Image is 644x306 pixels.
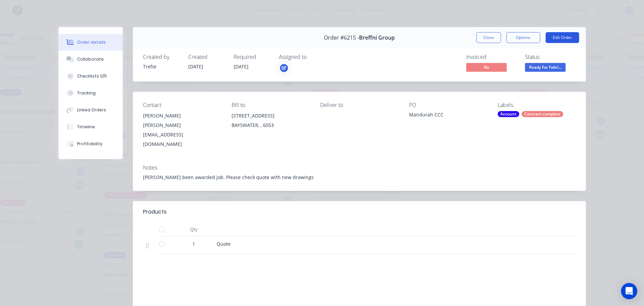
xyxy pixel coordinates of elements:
[77,56,104,62] div: Collaborate
[234,63,248,70] span: [DATE]
[320,102,398,108] div: Deliver to
[188,63,203,70] span: [DATE]
[279,54,347,60] div: Assigned to
[143,54,180,60] div: Created by
[232,121,309,130] div: BAYSWATER, , 6053
[143,121,221,149] div: [PERSON_NAME][EMAIL_ADDRESS][DOMAIN_NAME]
[58,135,123,152] button: Profitability
[522,111,563,117] div: Contract complete
[232,111,309,133] div: [STREET_ADDRESS]BAYSWATER, , 6053
[546,32,579,43] button: Edit Order
[77,39,106,45] div: Order details
[498,111,519,117] div: Account
[621,283,637,299] div: Open Intercom Messenger
[58,68,123,85] button: Checklists 0/0
[58,51,123,68] button: Collaborate
[525,54,576,60] div: Status
[279,63,289,73] button: SF
[77,141,102,147] div: Profitability
[217,241,231,247] span: Quote
[409,102,487,108] div: PO
[58,118,123,135] button: Timeline
[77,73,107,79] div: Checklists 0/0
[234,54,271,60] div: Required
[58,85,123,102] button: Tracking
[466,54,517,60] div: Invoiced
[359,35,395,41] span: Breffni Group
[173,223,214,236] div: Qty
[143,63,180,70] div: Trefor
[143,102,221,108] div: Contact
[77,124,95,130] div: Timeline
[232,102,309,108] div: Bill to
[324,35,359,41] span: Order #6215 -
[409,111,487,121] div: Mandurah CCC
[498,102,575,108] div: Labels
[192,240,195,247] span: 1
[143,111,221,149] div: [PERSON_NAME][PERSON_NAME][EMAIL_ADDRESS][DOMAIN_NAME]
[525,63,566,71] span: Ready For Fabri...
[525,63,566,73] button: Ready For Fabri...
[77,90,96,96] div: Tracking
[143,165,576,171] div: Notes
[58,34,123,51] button: Order details
[476,32,501,43] button: Close
[58,102,123,118] button: Linked Orders
[188,54,225,60] div: Created
[466,63,507,71] span: No
[77,107,106,113] div: Linked Orders
[143,208,167,216] div: Products
[506,32,540,43] button: Options
[232,111,309,121] div: [STREET_ADDRESS]
[143,111,221,121] div: [PERSON_NAME]
[143,174,576,181] div: [PERSON_NAME] been awarded job. Please check quote with new drawings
